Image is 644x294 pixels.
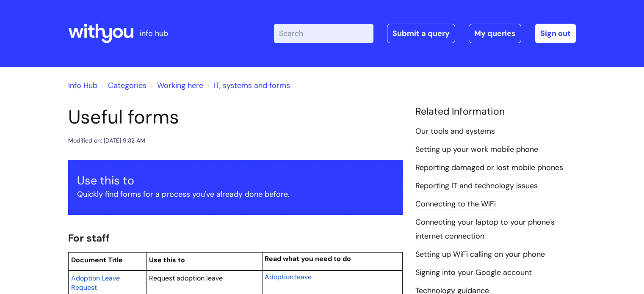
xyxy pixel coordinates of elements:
[149,256,185,264] span: Use this to
[415,217,555,242] a: Connecting your laptop to your phone's internet connection
[71,273,120,292] a: Adoption Leave Request
[149,274,223,283] span: Request adoption leave
[265,272,312,282] a: Adoption leave
[415,162,563,173] a: Reporting damaged or lost mobile phones
[415,144,538,155] a: Setting up your work mobile phone
[100,79,146,92] li: Solution home
[274,24,576,43] div: | -
[415,181,538,192] a: Reporting IT and technology issues
[469,24,521,43] a: My queries
[68,231,110,245] span: For staff
[68,80,97,91] a: Info Hub
[68,106,403,129] h1: Useful forms
[387,24,455,43] a: Submit a query
[140,27,168,40] p: info hub
[415,199,496,210] a: Connecting to the WiFi
[415,267,532,278] a: Signing into your Google account
[68,135,145,146] div: Modified on: [DATE] 9:32 AM
[265,272,312,281] span: Adoption leave
[77,187,394,201] p: Quickly find forms for a process you've already done before.
[415,106,576,118] h4: Related Information
[149,79,203,92] li: Working here
[535,24,576,43] a: Sign out
[157,80,203,91] a: Working here
[265,254,351,263] span: Read what you need to do
[415,126,495,137] a: Our tools and systems
[77,174,394,187] h3: Use this to
[71,274,120,292] span: Adoption Leave Request
[274,24,373,43] input: Search
[71,256,123,264] span: Document Title
[415,249,545,260] a: Setting up WiFi calling on your phone
[214,80,290,91] a: IT, systems and forms
[108,80,146,91] a: Categories
[205,79,290,92] li: IT, systems and forms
